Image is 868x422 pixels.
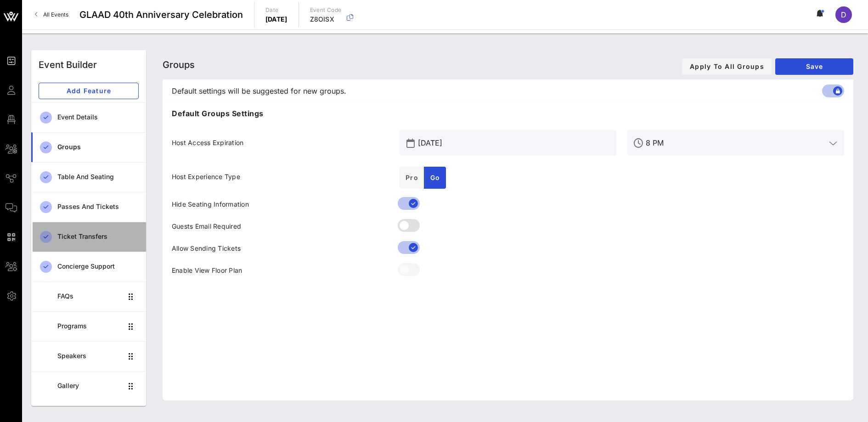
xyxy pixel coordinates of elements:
[57,293,122,300] div: FAQs
[31,162,146,192] a: Table and Seating
[31,341,146,371] a: Speakers
[172,244,241,253] span: Allow Sending Tickets
[172,108,844,119] p: Default Groups Settings
[57,203,139,211] div: Passes and Tickets
[39,83,139,99] button: Add Feature
[265,15,287,24] p: [DATE]
[31,192,146,222] a: Passes and Tickets
[79,8,243,22] span: GLAAD 40th Anniversary Celebration
[39,58,97,72] div: Event Builder
[841,10,846,19] span: D
[31,281,146,311] a: FAQs
[57,263,139,270] div: Concierge Support
[418,135,611,150] input: End Date
[646,135,826,150] input: End Time
[172,85,346,96] span: Default settings will be suggested for new groups.
[405,174,418,181] span: Pro
[31,102,146,132] a: Event Details
[163,59,195,70] span: Groups
[775,58,853,75] button: Save
[31,132,146,162] a: Groups
[172,266,242,275] span: Enable View Floor Plan
[429,174,440,181] span: Go
[835,6,852,23] div: D
[682,58,772,75] button: Apply To All Groups
[265,6,287,15] p: Date
[57,322,122,330] div: Programs
[310,15,342,24] p: Z8OISX
[689,62,764,70] span: Apply To All Groups
[43,11,68,18] span: All Events
[172,222,241,231] span: Guests Email Required
[31,311,146,341] a: Programs
[46,87,131,95] span: Add Feature
[57,113,139,121] div: Event Details
[424,167,446,189] button: Go
[31,371,146,401] a: Gallery
[31,222,146,252] a: Ticket Transfers
[57,352,122,360] div: Speakers
[172,200,249,209] span: Hide Seating Information
[400,167,424,189] button: Pro
[172,138,244,147] span: Host Access Expiration
[29,7,74,22] a: All Events
[57,382,122,390] div: Gallery
[310,6,342,15] p: Event Code
[783,62,846,70] span: Save
[406,139,415,148] button: prepend icon
[57,173,139,181] div: Table and Seating
[57,143,139,151] div: Groups
[31,252,146,281] a: Concierge Support
[57,233,139,241] div: Ticket Transfers
[172,172,240,181] span: Host Experience Type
